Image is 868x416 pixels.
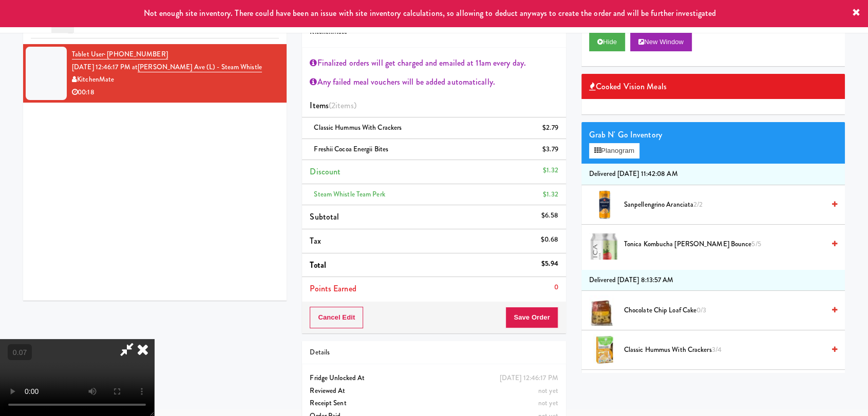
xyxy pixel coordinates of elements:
[310,372,558,385] div: Fridge Unlocked At
[620,304,837,317] div: Chocolate Chip Loaf Cake0/3
[624,199,824,211] span: Sanpellengrino Aranciata
[72,86,279,99] div: 00:18
[538,386,558,395] span: not yet
[624,344,824,356] span: Classic Hummus With Crackers
[310,385,558,398] div: Reviewed At
[543,164,558,177] div: $1.32
[541,257,558,270] div: $5.94
[711,345,721,354] span: 3/4
[104,49,168,59] span: · [PHONE_NUMBER]
[310,346,558,359] div: Details
[335,100,354,111] ng-pluralize: items
[630,33,692,51] button: New Window
[310,235,320,247] span: Tax
[310,283,356,294] span: Points Earned
[541,209,558,222] div: $6.58
[23,44,287,103] li: Tablet User· [PHONE_NUMBER][DATE] 12:46:17 PM at[PERSON_NAME] Ave (L) - Steam WhistleKitchenMate0...
[314,144,388,154] span: Freshii Cocoa Energii Bites
[554,281,558,294] div: 0
[751,239,761,249] span: 5/5
[693,200,703,209] span: 2/2
[624,304,824,317] span: Chocolate Chip Loaf Cake
[542,122,558,134] div: $2.79
[589,79,667,94] span: Cooked Vision Meals
[314,189,385,199] span: Steam Whistle Team Perk
[310,397,558,410] div: Receipt Sent
[620,344,837,356] div: Classic Hummus With Crackers3/4
[310,307,363,328] button: Cancel Edit
[72,62,138,72] span: [DATE] 12:46:17 PM at
[624,238,824,251] span: Tonica Kombucha [PERSON_NAME] Bounce
[589,127,837,143] div: Grab N' Go Inventory
[310,55,558,71] div: Finalized orders will get charged and emailed at 11am every day.
[589,143,639,159] button: Planogram
[500,372,558,385] div: [DATE] 12:46:17 PM
[310,28,558,36] h5: KitchenMate
[581,164,845,185] li: Delivered [DATE] 11:42:08 AM
[541,233,558,246] div: $0.68
[538,398,558,408] span: not yet
[620,199,837,211] div: Sanpellengrino Aranciata2/2
[310,211,339,223] span: Subtotal
[543,188,558,201] div: $1.32
[589,33,625,51] button: Hide
[542,143,558,156] div: $3.79
[310,100,356,111] span: Items
[144,7,716,19] span: Not enough site inventory. There could have been an issue with site inventory calculations, so al...
[138,62,262,72] a: [PERSON_NAME] Ave (L) - Steam Whistle
[329,100,356,111] span: (2 )
[314,123,402,132] span: Classic Hummus With Crackers
[72,49,168,60] a: Tablet User· [PHONE_NUMBER]
[72,73,279,86] div: KitchenMate
[581,270,845,291] li: Delivered [DATE] 8:13:57 AM
[696,305,706,315] span: 0/3
[310,259,326,271] span: Total
[620,238,837,251] div: Tonica Kombucha [PERSON_NAME] Bounce5/5
[505,307,558,328] button: Save Order
[310,74,558,90] div: Any failed meal vouchers will be added automatically.
[310,166,341,177] span: Discount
